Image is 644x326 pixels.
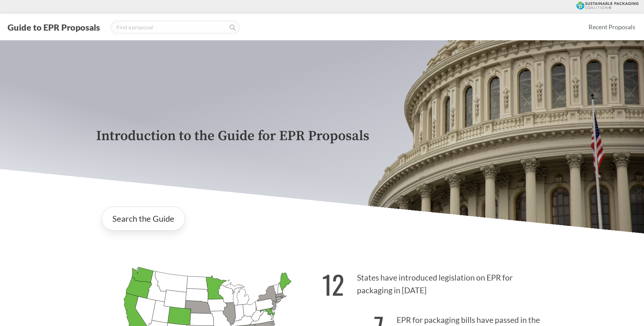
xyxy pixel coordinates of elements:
[6,22,102,33] button: Guide to EPR Proposals
[111,20,240,34] input: Find a proposal
[322,261,548,303] p: States have introduced legislation on EPR for packaging in [DATE]
[102,207,185,231] a: Search the Guide
[322,265,344,303] strong: 12
[585,19,638,35] a: Recent Proposals
[96,128,548,144] p: Introduction to the Guide for EPR Proposals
